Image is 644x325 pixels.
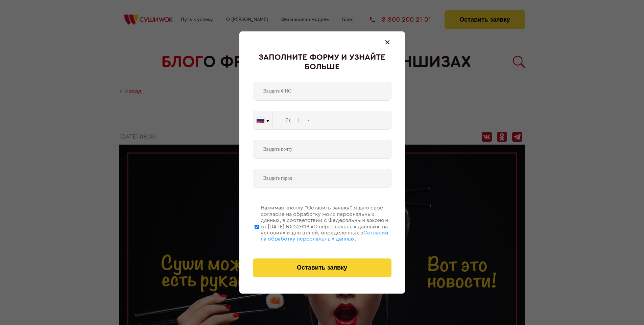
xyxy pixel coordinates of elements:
[273,111,391,130] input: +7 (___) ___-____
[253,140,391,159] input: Введите почту
[261,230,388,242] span: Согласии на обработку персональных данных
[261,205,391,242] div: Нажимая кнопку “Оставить заявку”, я даю свое согласие на обработку моих персональных данных, в со...
[253,111,272,129] button: 🇷🇺
[253,53,391,72] div: Заполните форму и узнайте больше
[253,258,391,277] button: Оставить заявку
[253,82,391,101] input: Введите ФИО
[253,169,391,188] input: Введите город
